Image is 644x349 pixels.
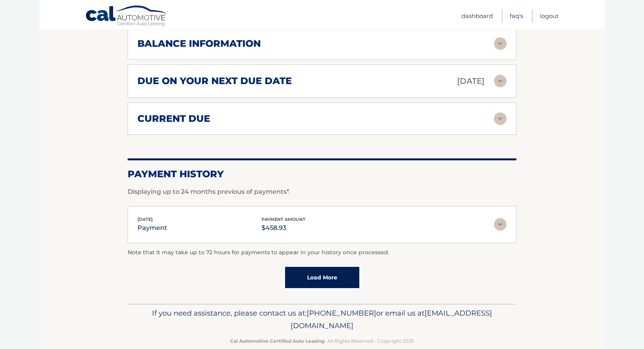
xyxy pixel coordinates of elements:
[137,113,210,125] h2: current due
[307,309,376,318] span: [PHONE_NUMBER]
[510,9,523,22] a: FAQ's
[494,75,507,87] img: accordion-rest.svg
[128,168,516,180] h2: Payment History
[457,74,485,88] p: [DATE]
[137,38,261,50] h2: balance information
[291,309,492,330] span: [EMAIL_ADDRESS][DOMAIN_NAME]
[262,217,306,222] span: payment amount
[262,222,306,233] p: $458.93
[494,112,507,125] img: accordion-rest.svg
[461,9,493,22] a: Dashboard
[494,37,507,50] img: accordion-rest.svg
[137,75,292,87] h2: due on your next due date
[494,218,507,231] img: accordion-rest.svg
[137,222,167,233] p: payment
[285,267,359,288] a: Load More
[85,5,168,28] a: Cal Automotive
[137,217,153,222] span: [DATE]
[230,338,324,344] strong: Cal Automotive Certified Auto Leasing
[133,337,511,345] p: - All Rights Reserved - Copyright 2025
[128,248,516,257] p: Note that it may take up to 72 hours for payments to appear in your history once processed.
[128,187,516,197] p: Displaying up to 24 months previous of payments*.
[133,307,511,332] p: If you need assistance, please contact us at: or email us at
[540,9,559,22] a: Logout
